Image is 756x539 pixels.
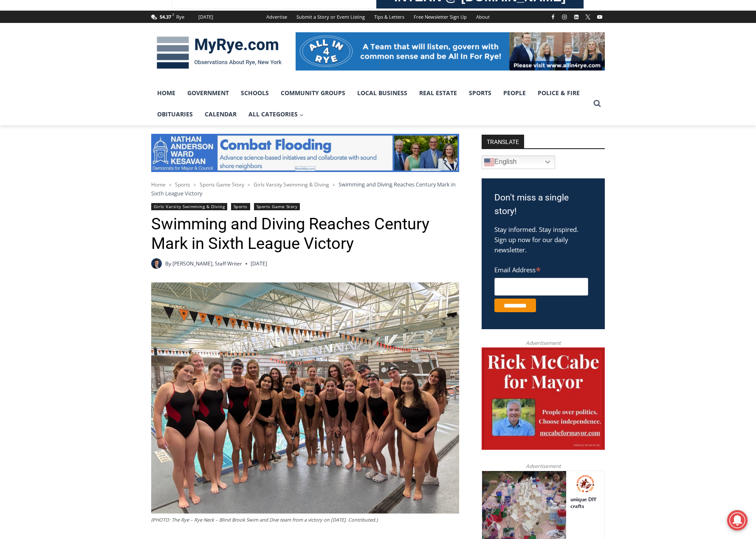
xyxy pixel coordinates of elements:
a: Police & Fire [532,82,586,104]
div: 5 [89,72,93,80]
a: YouTube [595,12,605,22]
label: Email Address [494,261,588,277]
nav: Primary Navigation [151,82,590,125]
a: Girls Varsity Swimming & Diving [254,181,329,188]
h4: [PERSON_NAME] Read Sanctuary Fall Fest: [DATE] [7,85,109,105]
a: Advertise [262,11,292,23]
a: Submit a Story or Event Listing [292,11,370,23]
img: All in for Rye [296,32,605,71]
div: 6 [99,72,103,80]
a: [PERSON_NAME], Staff Writer [172,260,242,267]
nav: Secondary Navigation [262,11,494,23]
a: Linkedin [571,12,581,22]
time: [DATE] [251,260,267,268]
div: unique DIY crafts [89,25,118,70]
a: Schools [235,82,275,104]
img: MyRye.com [151,31,287,75]
a: Author image [151,258,162,269]
a: Sports Game Story [200,181,244,188]
a: Home [151,181,166,188]
span: 54.37 [160,14,171,20]
img: en [484,157,494,167]
a: Instagram [559,12,570,22]
a: Girls Varsity Swimming & Diving [151,203,227,210]
span: By [165,260,171,268]
span: > [169,182,172,188]
span: > [194,182,196,188]
a: Calendar [199,104,243,125]
strong: TRANSLATE [482,135,524,148]
span: > [248,182,250,188]
a: About [471,11,494,23]
a: Community Groups [275,82,351,104]
div: Rye [176,13,184,21]
a: Local Business [351,82,413,104]
a: English [482,155,555,169]
nav: Breadcrumbs [151,180,459,198]
span: > [333,182,335,188]
p: Stay informed. Stay inspired. Sign up now for our daily newsletter. [494,224,592,255]
a: Real Estate [413,82,463,104]
a: Free Newsletter Sign Up [409,11,471,23]
a: Sports [231,203,250,210]
figcaption: (PHOTO: The Rye – Rye Neck – Blind Brook Swim and Dive team from a victory on [DATE]. Contributed.) [151,516,459,524]
img: Charlie Morris headshot PROFESSIONAL HEADSHOT [151,258,162,269]
a: Tips & Letters [370,11,409,23]
div: / [95,72,97,80]
div: Apply Now <> summer and RHS senior internships available [214,0,401,82]
button: Child menu of All Categories [243,104,310,125]
span: Swimming and Diving Reaches Century Mark in Sixth League Victory [151,181,456,197]
a: [PERSON_NAME] Read Sanctuary Fall Fest: [DATE] [0,85,123,106]
span: Advertisement [517,339,569,347]
a: Obituaries [151,104,199,125]
h3: Don't miss a single story! [494,191,592,218]
a: Government [181,82,235,104]
a: People [497,82,532,104]
a: Home [151,82,181,104]
a: X [583,12,593,22]
a: Sports [463,82,497,104]
h1: Swimming and Diving Reaches Century Mark in Sixth League Victory [151,214,459,253]
a: Intern @ [DOMAIN_NAME] [204,82,412,106]
span: F [172,12,174,17]
span: Advertisement [517,462,569,470]
a: Sports Game Story [254,203,300,210]
img: (PHOTO: The Rye - Rye Neck - Blind Brook Swim and Dive team from a victory on September 19, 2025.... [151,282,459,514]
button: View Search Form [590,96,605,111]
img: McCabe for Mayor [482,347,605,450]
div: [DATE] [198,13,213,21]
span: Intern @ [DOMAIN_NAME] [222,85,394,104]
a: Sports [175,181,190,188]
a: Facebook [548,12,558,22]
